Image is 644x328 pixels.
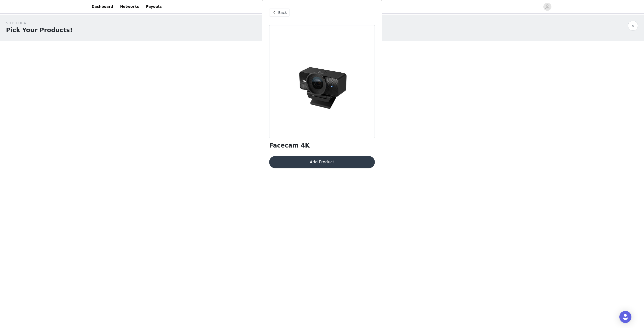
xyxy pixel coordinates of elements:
[6,21,72,26] div: STEP 1 OF 4
[143,1,165,12] a: Payouts
[619,311,631,323] div: Open Intercom Messenger
[6,26,72,35] h1: Pick Your Products!
[278,10,287,15] span: Back
[269,156,375,168] button: Add Product
[89,1,116,12] a: Dashboard
[117,1,142,12] a: Networks
[269,142,310,149] h1: Facecam 4K
[545,3,550,11] div: avatar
